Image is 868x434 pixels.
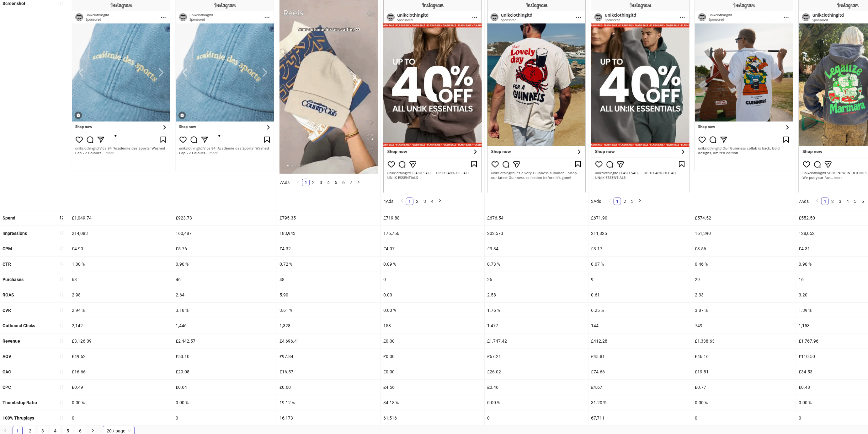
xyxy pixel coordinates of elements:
[844,198,851,205] a: 4
[381,318,484,333] div: 158
[398,198,406,205] button: left
[381,226,484,241] div: 176,756
[3,429,7,432] span: left
[692,395,796,410] div: 0.00 %
[69,410,173,426] div: 0
[277,318,381,333] div: 1,328
[3,1,25,6] b: Screenshot
[692,318,796,333] div: 749
[606,198,614,205] button: left
[485,272,588,287] div: 26
[69,226,173,241] div: 214,083
[277,241,381,256] div: £4.32
[3,231,27,236] b: Impressions
[59,416,64,420] span: sort-ascending
[859,198,866,205] a: 6
[588,272,692,287] div: 9
[277,349,381,364] div: £97.84
[485,257,588,272] div: 0.73 %
[3,215,15,220] b: Spend
[3,262,11,267] b: CTR
[588,226,692,241] div: 211,825
[325,179,332,186] a: 4
[485,410,588,426] div: 0
[277,334,381,349] div: £4,696.41
[332,179,340,186] li: 5
[325,179,332,186] li: 4
[277,395,381,410] div: 19.12 %
[69,272,173,287] div: 63
[381,395,484,410] div: 34.18 %
[357,180,360,184] span: right
[295,179,302,186] button: left
[588,257,692,272] div: 0.07 %
[636,198,644,205] li: Next Page
[317,179,325,186] li: 3
[69,241,173,256] div: £4.90
[413,198,421,205] li: 2
[429,198,436,205] a: 4
[3,277,24,282] b: Purchases
[69,380,173,395] div: £0.49
[692,380,796,395] div: £0.77
[277,226,381,241] div: 183,943
[59,215,64,220] span: sort-descending
[485,226,588,241] div: 202,573
[799,199,809,204] span: 7 Ads
[398,198,406,205] li: Previous Page
[844,198,851,205] li: 4
[173,410,277,426] div: 0
[59,323,64,328] span: sort-ascending
[3,308,11,313] b: CVR
[3,400,37,405] b: Thumbstop Ratio
[485,380,588,395] div: £0.46
[588,241,692,256] div: £3.17
[59,231,64,235] span: sort-ascending
[692,226,796,241] div: 161,390
[638,199,642,203] span: right
[381,410,484,426] div: 61,516
[485,210,588,225] div: £676.54
[173,226,277,241] div: 160,487
[485,241,588,256] div: £3.34
[822,198,828,205] a: 1
[814,198,821,205] li: Previous Page
[381,364,484,379] div: £0.00
[588,395,692,410] div: 31.20 %
[606,198,614,205] li: Previous Page
[421,198,429,205] li: 3
[692,287,796,302] div: 2.33
[59,339,64,343] span: sort-ascending
[588,334,692,349] div: £412.28
[277,410,381,426] div: 16,173
[59,308,64,312] span: sort-ascending
[816,199,819,203] span: left
[69,210,173,225] div: £1,049.74
[614,198,621,205] a: 1
[621,198,629,205] li: 2
[302,179,310,186] li: 1
[173,318,277,333] div: 1,446
[277,272,381,287] div: 48
[621,198,628,205] a: 2
[485,334,588,349] div: £1,747.42
[381,210,484,225] div: £719.88
[588,349,692,364] div: £45.81
[692,349,796,364] div: £46.16
[829,198,836,205] li: 2
[173,210,277,225] div: £923.73
[333,179,339,186] a: 5
[485,318,588,333] div: 1,477
[636,198,644,205] button: right
[59,262,64,266] span: sort-ascending
[69,334,173,349] div: £3,126.09
[814,198,821,205] button: left
[59,1,64,6] span: sort-ascending
[436,198,444,205] li: Next Page
[381,287,484,302] div: 0.00
[69,287,173,302] div: 2.98
[59,246,64,251] span: sort-ascending
[277,257,381,272] div: 0.72 %
[614,198,621,205] li: 1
